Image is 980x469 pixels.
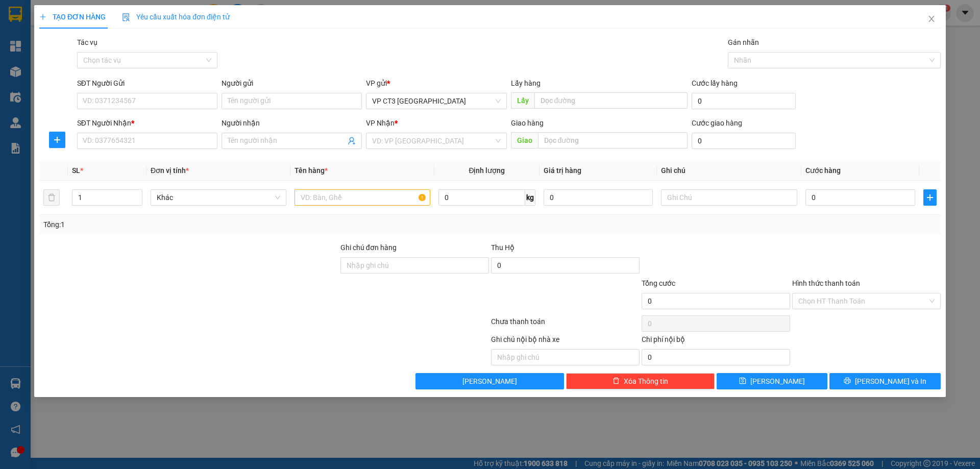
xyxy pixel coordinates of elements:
[740,377,747,385] span: save
[490,316,641,334] div: Chưa thanh toán
[43,219,378,230] div: Tổng: 1
[491,334,640,349] div: Ghi chú nội bộ nhà xe
[39,13,106,21] span: TẠO ĐƠN HÀNG
[416,373,565,389] button: [PERSON_NAME]
[34,6,118,20] strong: Nhà xe Đức lộc
[923,189,937,206] button: plus
[692,79,738,87] label: Cước lấy hàng
[50,136,65,144] span: plus
[491,243,514,252] span: Thu Hộ
[612,377,620,385] span: delete
[87,45,149,65] span: Diễn [PERSON_NAME]
[917,5,946,34] button: Close
[567,373,715,389] button: deleteXóa Thông tin
[692,133,796,149] input: Cước giao hàng
[830,373,941,389] button: printer[PERSON_NAME] và In
[72,166,80,175] span: SL
[525,189,535,206] span: kg
[4,30,83,49] strong: Gửi:
[534,92,688,109] input: Dọc đường
[157,190,280,205] span: Khác
[855,376,926,387] span: [PERSON_NAME] và In
[366,78,507,89] div: VP gửi
[692,119,742,127] label: Cước giao hàng
[295,189,430,206] input: VD: Bàn, Ghế
[805,166,841,175] span: Cước hàng
[87,24,149,44] strong: Nhận:
[511,92,534,109] span: Lấy
[222,117,362,129] div: Người nhận
[642,334,790,349] div: Chi phí nội bộ
[844,377,851,385] span: printer
[122,13,130,21] img: icon
[792,279,860,287] label: Hình thức thanh toán
[624,376,668,387] span: Xóa Thông tin
[469,166,505,175] span: Định lượng
[348,137,356,145] span: user-add
[728,38,759,46] label: Gán nhãn
[122,13,230,21] span: Yêu cầu xuất hóa đơn điện tử
[49,132,65,148] button: plus
[4,30,83,49] span: VP CT3 [GEOGRAPHIC_DATA]
[373,93,501,109] span: VP CT3 Nha Trang
[4,62,50,71] span: 0901618815
[87,24,149,44] span: VP [PERSON_NAME]
[692,93,796,109] input: Cước lấy hàng
[924,193,936,202] span: plus
[43,189,60,206] button: delete
[87,66,133,76] span: 0916676840
[544,189,653,206] input: 0
[77,78,217,89] div: SĐT Người Gửi
[751,376,805,387] span: [PERSON_NAME]
[39,13,46,20] span: plus
[491,349,640,365] input: Nhập ghi chú
[340,243,397,252] label: Ghi chú đơn hàng
[463,376,518,387] span: [PERSON_NAME]
[642,279,675,287] span: Tổng cước
[366,119,395,127] span: VP Nhận
[151,166,189,175] span: Đơn vị tính
[77,38,97,46] label: Tác vụ
[340,257,489,274] input: Ghi chú đơn hàng
[538,132,688,149] input: Dọc đường
[657,161,801,181] th: Ghi chú
[4,51,22,60] span: Luân
[661,189,797,206] input: Ghi Chú
[222,78,362,89] div: Người gửi
[717,373,827,389] button: save[PERSON_NAME]
[77,117,217,129] div: SĐT Người Nhận
[511,119,544,127] span: Giao hàng
[511,79,541,87] span: Lấy hàng
[544,166,581,175] span: Giá trị hàng
[295,166,328,175] span: Tên hàng
[511,132,538,149] span: Giao
[927,15,936,23] span: close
